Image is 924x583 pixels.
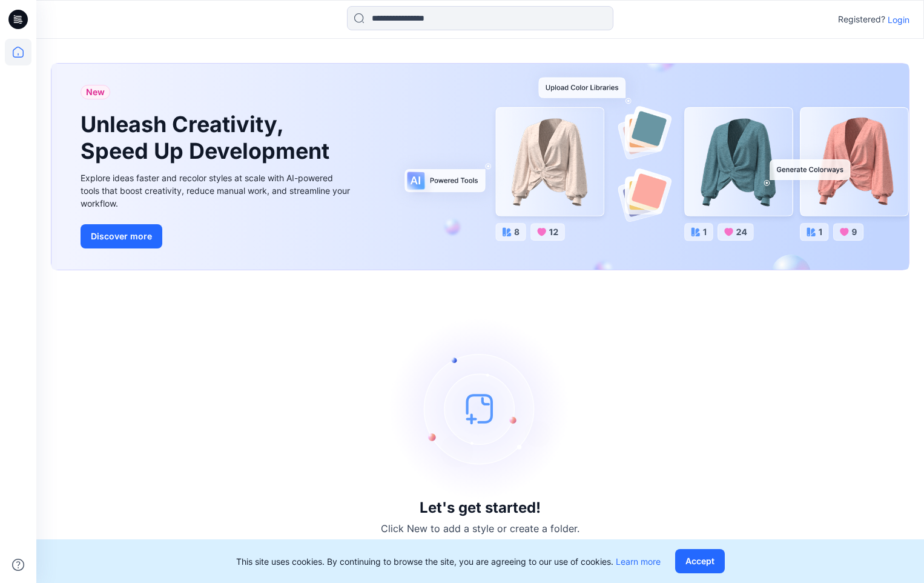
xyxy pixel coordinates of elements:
img: empty-state-image.svg [389,318,571,499]
p: Registered? [838,12,885,27]
a: Discover more [81,224,353,248]
a: Learn more [616,556,661,567]
div: Explore ideas faster and recolor styles at scale with AI-powered tools that boost creativity, red... [81,172,353,210]
span: New [86,85,105,99]
button: Accept [675,549,725,573]
h3: Let's get started! [420,499,541,516]
h1: Unleash Creativity, Speed Up Development [81,112,335,164]
p: Login [888,13,909,26]
p: This site uses cookies. By continuing to browse the site, you are agreeing to our use of cookies. [236,555,661,568]
button: Discover more [81,224,162,248]
p: Click New to add a style or create a folder. [381,521,579,536]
